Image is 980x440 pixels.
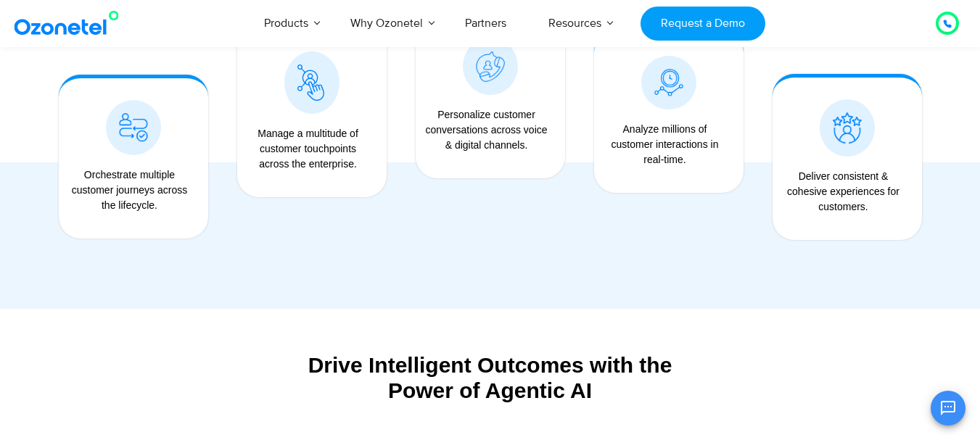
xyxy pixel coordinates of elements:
[931,391,965,426] button: Open chat
[244,126,372,172] div: Manage a multitude of customer touchpoints across the enterprise.
[423,107,551,153] div: Personalize customer conversations across voice & digital channels.
[641,7,765,41] a: Request a Demo
[66,167,194,213] div: Orchestrate multiple customer journeys across the lifecycle.
[780,169,907,215] div: Deliver consistent & cohesive experiences for customers.
[601,122,729,167] div: Analyze millions of customer interactions in real-time.
[44,352,936,403] div: Drive Intelligent Outcomes with the Power of Agentic AI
